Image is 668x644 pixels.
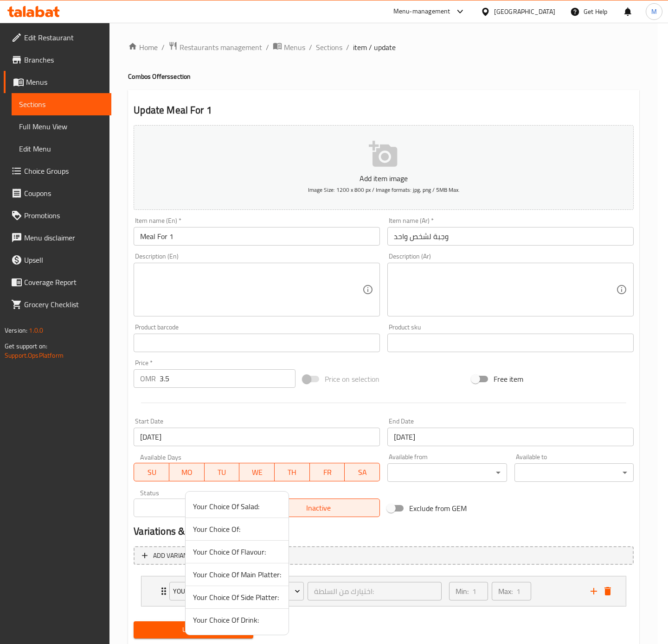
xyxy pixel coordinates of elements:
span: Your Choice Of Drink: [193,614,281,625]
span: Your Choice Of Side Platter: [193,592,281,603]
span: Your Choice Of Flavour: [193,546,281,557]
span: Your Choice Of Main Platter: [193,569,281,580]
span: Your Choice Of Salad: [193,501,281,512]
span: Your Choice Of: [193,524,281,535]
